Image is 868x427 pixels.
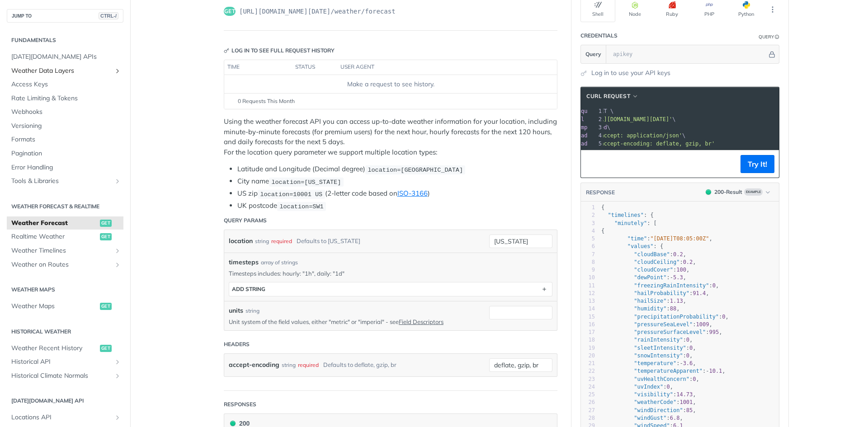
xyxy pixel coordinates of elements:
span: Webhooks [11,108,121,117]
span: get [100,220,112,227]
span: : { [601,243,663,249]
a: Weather on RoutesShow subpages for Weather on Routes [7,258,123,272]
span: 0 Requests This Month [238,97,295,105]
svg: More ellipsis [769,5,777,14]
div: 24 [581,383,595,391]
span: 200 [230,421,236,426]
div: 17 [581,328,595,336]
span: CTRL-/ [99,12,118,19]
span: : , [601,282,719,289]
div: string [245,307,259,315]
span: 0 [722,314,725,320]
span: "minutely" [614,220,647,226]
div: 27 [581,407,595,414]
span: Weather Timelines [11,246,112,255]
span: : , [601,337,693,343]
span: : , [601,267,689,273]
h2: Historical Weather [7,328,123,336]
a: Weather Forecastget [7,216,123,230]
svg: Key [224,48,229,53]
span: Tools & Libraries [11,177,112,186]
span: --request [568,108,597,114]
div: 200 - Result [714,188,742,196]
span: \ [552,124,610,131]
input: apikey [609,45,767,63]
span: "rainIntensity" [634,337,683,343]
span: [DATE][DOMAIN_NAME] APIs [11,52,121,61]
span: 14.73 [676,391,693,398]
span: get [224,7,236,16]
span: location=[GEOGRAPHIC_DATA] [368,166,463,173]
a: Webhooks [7,105,123,119]
div: 21 [581,360,595,367]
span: Query [585,50,601,58]
span: "uvHealthConcern" [634,376,689,382]
label: accept-encoding [229,358,279,371]
a: Rate Limiting & Tokens [7,92,123,105]
span: 3.6 [683,360,693,366]
div: Defaults to [US_STATE] [297,235,360,248]
span: 5.3 [673,274,683,281]
span: 85 [686,407,693,413]
span: Versioning [11,122,121,131]
span: : { [601,212,654,218]
span: "pressureSeaLevel" [634,321,693,328]
span: 0 [667,384,670,390]
p: Timesteps includes: hourly: "1h", daily: "1d" [229,269,552,277]
span: location=[US_STATE] [271,178,341,185]
span: 0 [689,345,693,351]
span: "[DATE]T08:05:00Z" [650,235,709,242]
span: 100 [676,267,686,273]
label: location [229,235,253,248]
div: QueryInformation [759,33,779,40]
span: "timelines" [608,212,643,218]
span: 88 [670,305,676,312]
span: - [670,274,673,281]
a: Weather Mapsget [7,300,123,313]
button: Show subpages for Tools & Libraries [114,178,121,185]
span: "hailSize" [634,298,666,304]
div: 11 [581,282,595,290]
span: GET \ [552,108,613,114]
span: "sleetIntensity" [634,345,686,351]
div: 6 [581,243,595,250]
a: Realtime Weatherget [7,230,123,244]
span: : , [601,407,696,413]
span: : , [601,314,729,320]
div: string [255,235,269,248]
span: 0 [686,337,689,343]
div: Query [759,33,774,40]
span: : , [601,376,699,382]
a: Error Handling [7,161,123,174]
button: Show subpages for Weather on Routes [114,261,121,268]
button: More Languages [766,3,779,16]
div: 4 [581,227,595,235]
h2: Weather Maps [7,286,123,294]
div: required [298,358,319,371]
span: --header [568,141,594,147]
span: 1001 [679,399,693,405]
span: 0.2 [673,251,683,258]
div: 5 [581,235,595,243]
button: Show subpages for Historical API [114,358,121,366]
span: : , [601,298,686,304]
span: : , [601,352,693,359]
div: ADD string [232,286,265,292]
div: required [271,235,292,248]
span: 1.13 [670,298,683,304]
span: Pagination [11,149,121,158]
span: "freezingRainIntensity" [634,282,709,289]
button: Hide [767,50,777,59]
span: Weather Maps [11,302,98,311]
span: { [601,204,604,211]
div: Log in to see full request history [224,47,335,55]
span: : , [601,305,680,312]
a: Tools & LibrariesShow subpages for Tools & Libraries [7,174,123,188]
a: [DATE][DOMAIN_NAME] APIs [7,50,123,64]
a: Historical Climate NormalsShow subpages for Historical Climate Normals [7,369,123,383]
a: Historical APIShow subpages for Historical API [7,355,123,369]
div: 9 [581,266,595,274]
h2: Fundamentals [7,36,123,44]
span: "visibility" [634,391,673,398]
span: 6.8 [670,415,680,421]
